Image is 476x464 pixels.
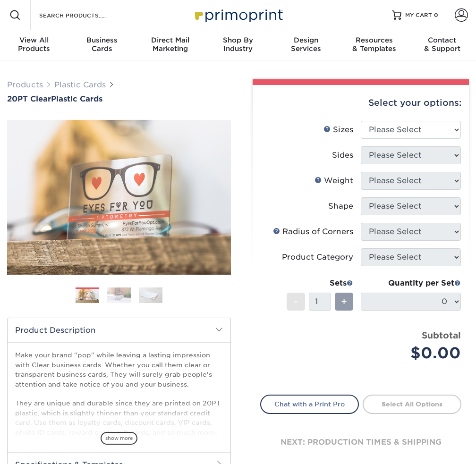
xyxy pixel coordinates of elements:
div: Product Category [282,252,353,263]
img: Primoprint [191,5,285,25]
div: & Support [408,36,476,53]
img: Plastic Cards 01 [76,288,99,304]
span: Shop By [204,36,272,44]
a: Select All Options [363,395,461,413]
a: Plastic Cards [54,80,106,89]
span: Design [272,36,340,44]
span: Contact [408,36,476,44]
h2: Product Description [8,318,230,342]
strong: Subtotal [422,330,461,340]
div: & Templates [340,36,408,53]
a: BusinessCards [68,30,136,60]
span: Direct Mail [136,36,204,44]
div: Weight [314,175,353,186]
h1: Plastic Cards [7,94,231,103]
a: Products [7,80,43,89]
a: Shop ByIndustry [204,30,272,60]
div: Select your options: [260,85,461,121]
div: Sides [332,150,353,161]
a: DesignServices [272,30,340,60]
div: $0.00 [368,342,461,364]
span: MY CART [405,11,432,19]
a: Chat with a Print Pro [260,395,359,413]
span: - [294,295,298,309]
div: Shape [328,201,353,212]
img: Plastic Cards 02 [107,287,131,304]
span: 20PT Clear [7,94,51,103]
div: Quantity per Set [361,278,461,289]
span: 0 [434,12,438,18]
div: Sets [287,278,353,289]
input: SEARCH PRODUCTS..... [38,9,130,21]
div: Marketing [136,36,204,53]
div: Sizes [323,124,353,135]
a: Direct MailMarketing [136,30,204,60]
div: Radius of Corners [273,226,353,237]
span: show more [101,432,137,445]
div: Cards [68,36,136,53]
a: Resources& Templates [340,30,408,60]
div: Industry [204,36,272,53]
span: + [341,295,347,309]
img: Plastic Cards 03 [139,287,162,304]
img: 20PT Clear 01 [7,120,231,275]
div: Services [272,36,340,53]
a: 20PT ClearPlastic Cards [7,94,231,103]
span: Resources [340,36,408,44]
span: Business [68,36,136,44]
a: Contact& Support [408,30,476,60]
